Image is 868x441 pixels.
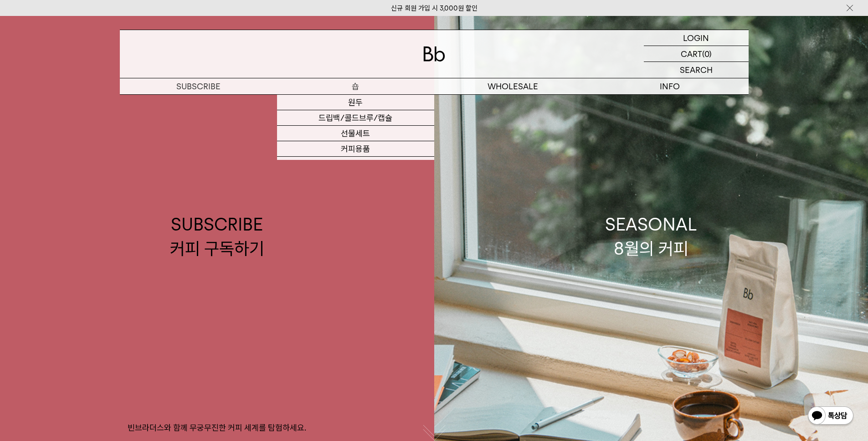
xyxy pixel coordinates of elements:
[391,4,478,12] a: 신규 회원 가입 시 3,000원 할인
[277,141,434,157] a: 커피용품
[681,46,702,62] p: CART
[423,46,445,62] img: 로고
[605,212,697,261] div: SEASONAL 8월의 커피
[120,78,277,94] a: SUBSCRIBE
[277,126,434,141] a: 선물세트
[277,78,434,94] a: 숍
[277,110,434,126] a: 드립백/콜드브루/캡슐
[680,62,713,78] p: SEARCH
[683,30,709,46] p: LOGIN
[277,157,434,172] a: 프로그램
[434,78,591,94] p: WHOLESALE
[591,78,749,94] p: INFO
[644,30,749,46] a: LOGIN
[277,95,434,110] a: 원두
[702,46,712,62] p: (0)
[170,212,264,261] div: SUBSCRIBE 커피 구독하기
[807,405,854,427] img: 카카오톡 채널 1:1 채팅 버튼
[644,46,749,62] a: CART (0)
